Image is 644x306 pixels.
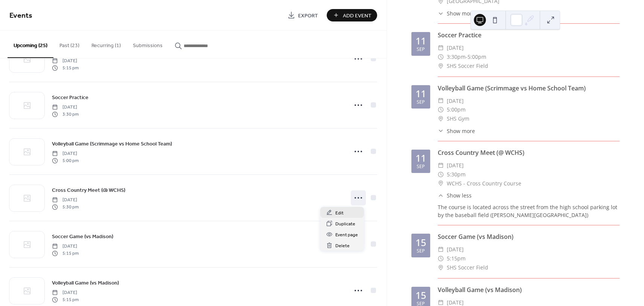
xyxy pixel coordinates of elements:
[447,245,464,254] span: [DATE]
[52,150,79,157] span: [DATE]
[438,84,620,93] div: Volleyball Game (Scrimmage vs Home School Team)
[335,231,358,239] span: Event page
[438,31,620,40] div: Soccer Practice
[447,114,469,123] span: SHS Gym
[52,296,79,303] span: 5:15 pm
[52,58,79,64] span: [DATE]
[52,157,79,164] span: 5:00 pm
[8,31,53,58] button: Upcoming (25)
[52,197,79,203] span: [DATE]
[447,127,475,135] span: Show more
[438,114,444,123] div: ​
[438,263,444,272] div: ​
[327,9,377,21] button: Add Event
[438,285,620,294] div: Volleyball Game (vs Madison)
[447,96,464,106] span: [DATE]
[467,52,486,61] span: 5:00pm
[438,9,475,17] button: ​Show more
[417,249,425,254] div: Sep
[52,139,172,148] a: Volleyball Game (Scrimmage vs Home School Team)
[447,61,488,70] span: SHS Soccer Field
[438,245,444,254] div: ​
[416,291,426,300] div: 15
[447,52,466,61] span: 3:30pm
[447,263,488,272] span: SHS Soccer Field
[438,170,444,179] div: ​
[335,220,355,228] span: Duplicate
[438,127,444,135] div: ​
[52,187,125,194] span: Cross Country Meet (@ WCHS)
[438,52,444,61] div: ​
[417,47,425,52] div: Sep
[438,43,444,52] div: ​
[52,278,119,287] a: Volleyball Game (vs Madison)
[447,191,472,199] span: Show less
[447,161,464,170] span: [DATE]
[447,254,466,263] span: 5:15pm
[416,89,426,98] div: 11
[52,104,79,111] span: [DATE]
[52,186,125,194] a: Cross Country Meet (@ WCHS)
[282,9,324,21] a: Export
[85,31,127,57] button: Recurring (1)
[9,8,32,23] span: Events
[466,52,467,61] span: -
[447,105,466,114] span: 5:00pm
[343,12,371,20] span: Add Event
[438,61,444,70] div: ​
[447,170,466,179] span: 5:30pm
[438,148,620,157] div: Cross Country Meet (@ WCHS)
[416,36,426,46] div: 11
[53,31,85,57] button: Past (23)
[438,127,475,135] button: ​Show more
[438,232,620,241] div: Soccer Game (vs Madison)
[52,279,119,287] span: Volleyball Game (vs Madison)
[52,94,88,102] span: Soccer Practice
[52,111,79,118] span: 3:30 pm
[438,203,620,219] div: The course is located across the street from the high school parking lot by the baseball field ([...
[416,153,426,163] div: 11
[127,31,169,57] button: Submissions
[335,209,344,217] span: Edit
[438,254,444,263] div: ​
[52,64,79,71] span: 5:15 pm
[52,232,113,241] a: Soccer Game (vs Madison)
[52,93,88,102] a: Soccer Practice
[438,191,444,199] div: ​
[417,100,425,105] div: Sep
[447,43,464,52] span: [DATE]
[52,243,79,250] span: [DATE]
[298,12,318,20] span: Export
[438,9,444,17] div: ​
[438,161,444,170] div: ​
[417,164,425,169] div: Sep
[52,203,79,210] span: 5:30 pm
[52,289,79,296] span: [DATE]
[438,96,444,106] div: ​
[438,105,444,114] div: ​
[52,250,79,257] span: 5:15 pm
[438,191,472,199] button: ​Show less
[447,179,521,188] span: WCHS - Cross Country Course
[447,9,475,17] span: Show more
[416,238,426,247] div: 15
[335,242,350,250] span: Delete
[52,233,113,241] span: Soccer Game (vs Madison)
[438,179,444,188] div: ​
[52,140,172,148] span: Volleyball Game (Scrimmage vs Home School Team)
